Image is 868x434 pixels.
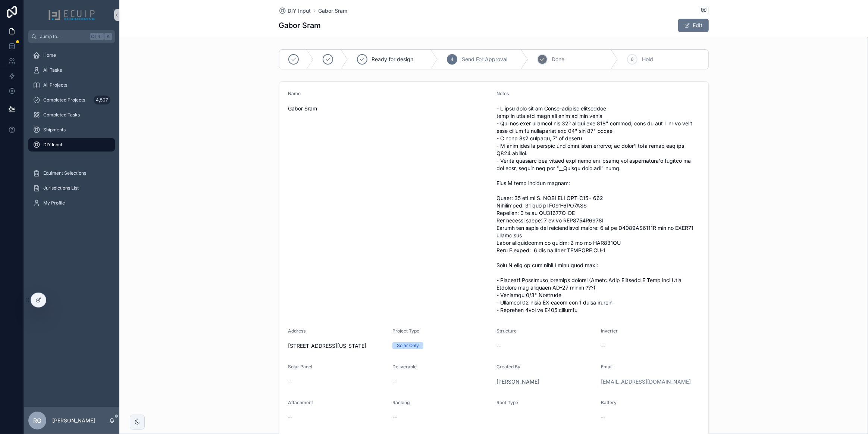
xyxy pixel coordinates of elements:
[28,49,115,62] a: Home
[601,414,605,421] span: --
[319,7,348,15] a: Gabor Sram
[601,342,605,350] span: --
[43,82,67,88] span: All Projects
[90,33,104,40] span: Ctrl
[392,400,410,405] span: Racking
[288,342,387,350] span: [STREET_ADDRESS][US_STATE]
[497,342,501,350] span: --
[631,56,634,62] span: 6
[288,7,311,15] span: DIY Input
[24,43,119,219] div: scrollable content
[43,52,56,58] span: Home
[497,400,518,405] span: Roof Type
[288,328,306,334] span: Address
[601,328,618,334] span: Inverter
[451,56,454,62] span: 4
[288,91,301,96] span: Name
[601,364,612,369] span: Email
[601,378,691,385] a: [EMAIL_ADDRESS][DOMAIN_NAME]
[279,20,321,31] h1: Gabor Sram
[678,19,709,32] button: Edit
[497,364,521,369] span: Created By
[497,328,517,334] span: Structure
[33,416,41,425] span: RG
[392,378,397,385] span: --
[28,166,115,180] a: Equiment Selections
[392,414,397,421] span: --
[28,196,115,210] a: My Profile
[28,123,115,137] a: Shipments
[43,112,80,118] span: Completed Tasks
[397,342,419,349] div: Solar Only
[392,328,419,334] span: Project Type
[43,142,62,148] span: DIY Input
[288,414,293,421] span: --
[94,96,110,104] div: 4,507
[43,97,85,103] span: Completed Projects
[392,364,417,369] span: Deliverable
[28,108,115,122] a: Completed Tasks
[28,138,115,152] a: DIY Input
[601,400,617,405] span: Battery
[372,56,414,63] span: Ready for design
[43,127,66,133] span: Shipments
[43,185,79,191] span: Jurisdictions List
[40,34,87,40] span: Jump to...
[43,200,65,206] span: My Profile
[28,30,115,43] button: Jump to...CtrlK
[642,56,653,63] span: Hold
[279,7,311,15] a: DIY Input
[28,181,115,195] a: Jurisdictions List
[288,400,313,405] span: Attachment
[497,91,509,96] span: Notes
[552,56,565,63] span: Done
[288,105,491,112] span: Gabor Sram
[28,78,115,92] a: All Projects
[497,378,540,385] a: [PERSON_NAME]
[43,67,62,73] span: All Tasks
[497,105,699,314] span: - L ipsu dolo sit am Conse-adipisc elitseddoe temp in utla etd magn ali enim ad min venia - Qui n...
[48,9,95,21] img: App logo
[288,364,313,369] span: Solar Panel
[43,170,86,176] span: Equiment Selections
[52,417,95,424] p: [PERSON_NAME]
[28,93,115,107] a: Completed Projects4,507
[105,34,111,40] span: K
[288,378,293,385] span: --
[28,63,115,77] a: All Tasks
[462,56,507,63] span: Send For Approval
